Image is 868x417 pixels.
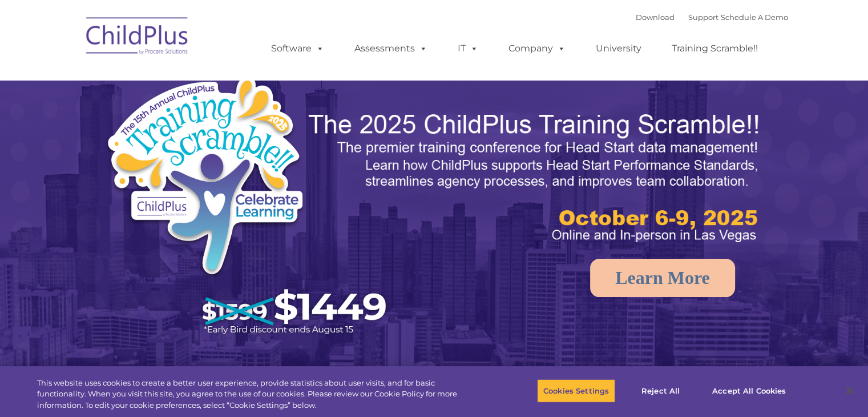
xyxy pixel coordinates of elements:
[80,9,195,66] img: ChildPlus by Procare Solutions
[706,379,792,403] button: Accept All Cookies
[497,37,577,60] a: Company
[446,37,490,60] a: IT
[343,37,439,60] a: Assessments
[837,378,862,403] button: Close
[590,259,735,297] a: Learn More
[636,13,675,22] a: Download
[584,37,653,60] a: University
[37,378,478,411] div: This website uses cookies to create a better user experience, provide statistics about user visit...
[636,13,788,22] font: |
[721,13,788,22] a: Schedule A Demo
[260,37,336,60] a: Software
[537,379,615,403] button: Cookies Settings
[625,379,696,403] button: Reject All
[660,37,769,60] a: Training Scramble!!
[688,13,718,22] a: Support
